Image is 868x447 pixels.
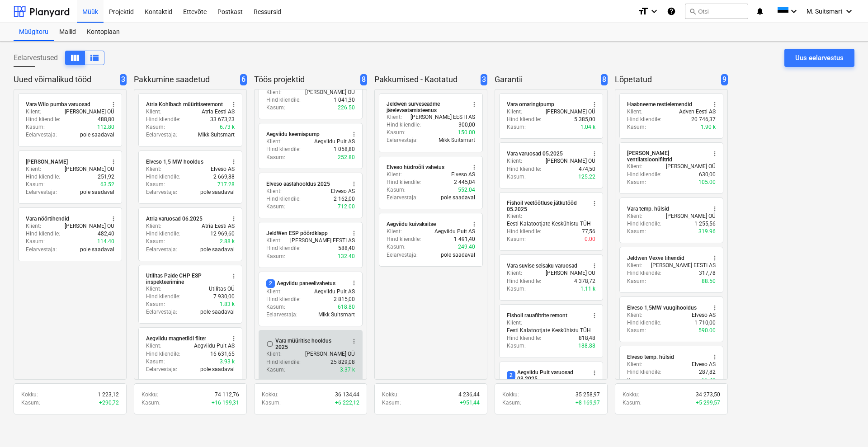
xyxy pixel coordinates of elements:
p: Aegviidu Puit AS [434,228,475,235]
span: more_vert [350,279,358,287]
span: more_vert [350,230,358,237]
p: 7 930,00 [213,293,235,301]
span: 9 [721,74,728,85]
p: Elveso AS [211,165,235,173]
p: Klient : [387,171,402,179]
p: 25 829,08 [330,358,355,366]
p: Utilitas OÜ [209,285,235,293]
p: Hind kliendile : [627,171,661,179]
p: Mikk Suitsmart [198,131,235,139]
span: more_vert [350,180,358,188]
div: Jeldwen surveseadme järelevaatamisteenus [387,101,465,113]
p: Kasum : [507,235,526,243]
p: 6.73 k [220,123,235,131]
p: Kasum : [627,278,646,285]
div: Vara temp. hülsid [627,205,669,212]
p: Pakkumine saadetud [134,74,236,85]
span: Kuva veergudena [89,52,100,63]
div: Vara müüritise hooldus 2025 [275,338,345,350]
div: Atria Kohlbach müüritiseremont [146,101,223,108]
p: 63.52 [100,181,114,188]
p: 4 378,72 [574,278,595,285]
p: Mikk Suitsmart [439,136,475,144]
p: Kokku : [21,391,38,399]
p: 36 134,44 [335,391,359,399]
p: 150.00 [458,129,475,136]
p: Eelarvestaja : [387,194,418,202]
p: 618.80 [338,303,355,311]
p: Kokku : [262,391,278,399]
div: Vara suvise seisaku varuosad [507,262,577,269]
p: Kasum : [627,376,646,384]
p: Kasum : [507,173,526,181]
p: 125.22 [578,173,595,181]
p: Klient : [146,285,161,293]
button: Otsi [685,4,748,19]
span: more_vert [350,338,358,345]
p: Hind kliendile : [146,173,180,181]
p: Eelarvestaja : [26,131,57,139]
p: pole saadaval [441,251,475,259]
p: Hind kliendile : [627,116,661,123]
p: Kasum : [266,203,285,211]
div: Aegviidu kuivakaitse [387,221,436,228]
p: 188.88 [578,342,595,350]
p: Eelarvestaja : [26,246,57,254]
p: Kokku : [502,391,519,399]
p: [PERSON_NAME] EESTI AS [290,237,355,245]
div: JeldWen ESP pöördklapp [266,230,328,237]
p: Kokku : [623,391,639,399]
p: Klient : [507,319,522,327]
p: [PERSON_NAME] EESTI AS [410,113,475,121]
p: 552.04 [458,186,475,194]
p: Eesti Kalatootjate Keskühistu TÜH [507,220,591,228]
a: Mallid [54,23,81,41]
div: Elveso hüdroõli vahetus [387,164,444,171]
span: more_vert [591,150,598,157]
div: Fishoil rauafiltrite remont [507,312,567,319]
p: Hind kliendile : [26,230,60,238]
div: Aegviidu Puit varuosad 03.2025 [507,369,585,382]
i: notifications [755,6,764,17]
p: Elveso AS [451,171,475,179]
span: Kuva veergudena [70,52,80,63]
p: 1 255,56 [694,220,716,228]
p: 1 223,12 [98,391,119,399]
p: Klient : [627,212,642,220]
p: Atria Eesti AS [202,108,235,116]
p: Kasum : [26,181,45,188]
p: 319.96 [698,228,716,235]
p: [PERSON_NAME] OÜ [65,108,114,116]
span: more_vert [591,369,598,376]
p: 717.28 [217,181,235,188]
p: Klient : [627,361,642,368]
p: Kasum : [627,123,646,131]
p: 1 058,80 [334,146,355,153]
p: pole saadaval [200,308,235,316]
p: [PERSON_NAME] OÜ [546,269,595,277]
p: pole saadaval [200,246,235,254]
p: Hind kliendile : [627,269,661,277]
p: Hind kliendile : [146,293,180,301]
p: 1.04 k [580,123,595,131]
span: more_vert [230,335,237,342]
p: Kasum : [266,154,285,161]
p: Klient : [507,269,522,277]
span: more_vert [711,205,718,212]
span: 2 [507,371,515,380]
span: more_vert [591,312,598,319]
span: 2 [266,279,275,288]
p: 3.37 k [340,366,355,374]
p: 132.40 [338,253,355,260]
p: Eesti Kalatootjate Keskühistu TÜH [507,327,591,334]
p: Kasum : [266,366,285,374]
div: Vara nöörtihendid [26,215,69,222]
p: Eelarvestaja : [146,131,177,139]
span: more_vert [591,101,598,108]
p: Kokku : [382,391,399,399]
p: Kasum : [146,358,165,366]
p: 16 631,65 [210,350,235,358]
p: 12 969,60 [210,230,235,238]
span: more_vert [230,101,237,108]
p: 287,82 [699,368,716,376]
